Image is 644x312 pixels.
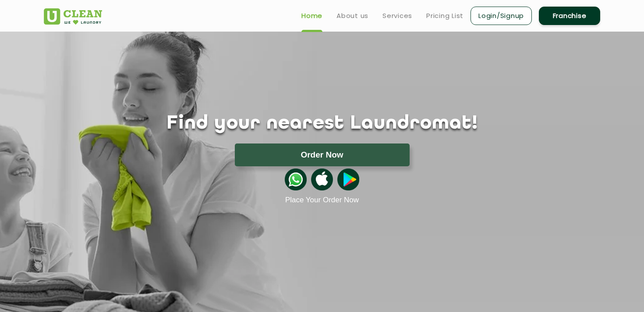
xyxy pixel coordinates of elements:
[471,7,532,25] a: Login/Signup
[426,11,464,21] a: Pricing List
[539,7,600,25] a: Franchise
[337,169,359,190] img: playstoreicon.png
[311,169,333,190] img: apple-icon.png
[285,169,307,190] img: whatsappicon.png
[44,8,102,25] img: UClean Laundry and Dry Cleaning
[37,113,607,135] h1: Find your nearest Laundromat!
[285,196,359,204] a: Place Your Order Now
[301,11,322,21] a: Home
[235,143,410,166] button: Order Now
[382,11,412,21] a: Services
[336,11,368,21] a: About us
